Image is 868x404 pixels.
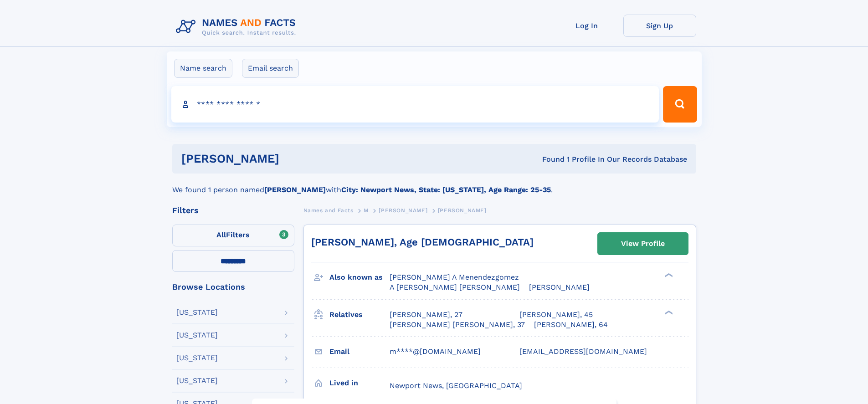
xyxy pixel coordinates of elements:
[176,377,218,384] div: [US_STATE]
[172,283,294,291] div: Browse Locations
[663,309,673,315] div: ❯
[311,236,534,248] a: [PERSON_NAME], Age [DEMOGRAPHIC_DATA]
[174,59,232,78] label: Name search
[438,207,487,214] span: [PERSON_NAME]
[390,310,462,320] a: [PERSON_NAME], 27
[621,233,665,254] div: View Profile
[303,205,354,216] a: Names and Facts
[390,283,520,291] span: A [PERSON_NAME] [PERSON_NAME]
[529,283,590,291] span: [PERSON_NAME]
[171,86,659,123] input: search input
[329,375,390,391] h3: Lived in
[329,270,390,285] h3: Also known as
[598,233,688,255] a: View Profile
[390,381,522,390] span: Newport News, [GEOGRAPHIC_DATA]
[216,230,226,239] span: All
[172,174,696,195] div: We found 1 person named with .
[329,307,390,322] h3: Relatives
[663,272,673,278] div: ❯
[341,185,551,194] b: City: Newport News, State: [US_STATE], Age Range: 25-35
[172,225,294,246] label: Filters
[390,273,519,281] span: [PERSON_NAME] A Menendezgomez
[534,320,608,330] a: [PERSON_NAME], 64
[264,185,326,194] b: [PERSON_NAME]
[172,15,303,39] img: Logo Names and Facts
[390,320,525,330] a: [PERSON_NAME] [PERSON_NAME], 37
[176,332,218,339] div: [US_STATE]
[364,207,369,214] span: M
[364,205,369,216] a: M
[176,354,218,362] div: [US_STATE]
[623,15,696,37] a: Sign Up
[519,347,647,356] span: [EMAIL_ADDRESS][DOMAIN_NAME]
[181,153,411,164] h1: [PERSON_NAME]
[379,205,427,216] a: [PERSON_NAME]
[172,206,294,215] div: Filters
[550,15,623,37] a: Log In
[519,310,593,320] a: [PERSON_NAME], 45
[411,154,687,164] div: Found 1 Profile In Our Records Database
[329,344,390,359] h3: Email
[663,86,697,123] button: Search Button
[176,309,218,316] div: [US_STATE]
[379,207,427,214] span: [PERSON_NAME]
[242,59,299,78] label: Email search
